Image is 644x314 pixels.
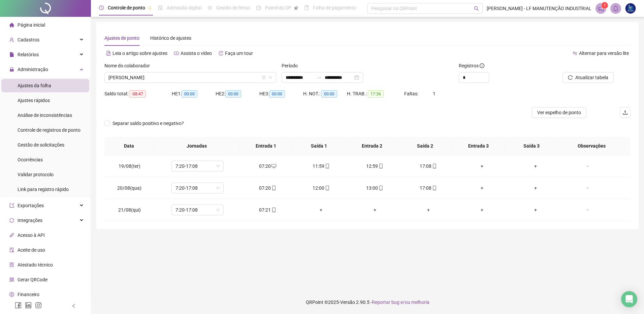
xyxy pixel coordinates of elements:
div: - [568,206,608,214]
div: 11:59 [300,162,343,170]
span: mobile [378,186,383,190]
span: [PERSON_NAME] - LF MANUTENÇÃO INDUSTRIAL [487,5,591,12]
span: file [9,52,14,57]
span: dashboard [256,5,261,10]
div: - [568,162,608,170]
span: history [219,51,223,56]
span: Administração [18,67,48,72]
span: Histórico de ajustes [150,35,191,41]
span: Gestão de solicitações [18,142,64,148]
span: mobile [271,208,276,212]
span: youtube [174,51,179,56]
span: solution [9,262,14,267]
span: Versão [340,300,355,305]
span: down [268,75,272,80]
div: + [300,206,343,214]
span: 20/08(qua) [117,185,141,191]
span: home [9,23,14,27]
th: Saída 2 [399,137,452,155]
div: + [407,206,450,214]
span: pushpin [148,6,152,10]
span: Controle de registros de ponto [18,127,80,133]
span: Exportações [18,203,44,208]
span: Ver espelho de ponto [537,109,581,116]
div: 07:21 [246,206,289,214]
span: GABRIEL FARIAS DA SILVA [108,72,272,83]
span: Faltas: [404,91,419,96]
span: left [71,304,76,308]
div: + [514,162,557,170]
span: 00:00 [225,90,241,98]
span: mobile [431,164,437,168]
div: 13:00 [353,184,396,192]
span: 7:20-17:08 [175,183,220,193]
th: Observações [558,137,625,155]
div: + [514,184,557,192]
span: mobile [324,186,330,190]
span: Folha de pagamento [313,5,356,10]
span: Registros [459,62,484,69]
span: Controle de ponto [108,5,145,10]
span: api [9,233,14,238]
span: clock-circle [99,5,104,10]
span: Relatórios [18,52,39,57]
span: Validar protocolo [18,172,54,177]
span: mobile [431,186,437,190]
label: Nome do colaborador [104,62,154,69]
span: Painel do DP [265,5,291,10]
span: instagram [35,302,42,309]
span: file-text [106,51,111,56]
div: + [460,206,503,214]
th: Entrada 3 [452,137,505,155]
span: audit [9,248,14,252]
div: 12:59 [353,162,396,170]
span: Ajustes da folha [18,83,51,88]
span: lock [9,67,14,72]
span: Cadastros [18,37,39,42]
div: + [514,206,557,214]
span: Atualizar tabela [575,74,608,81]
span: 17:36 [368,90,384,98]
span: bell [613,5,619,11]
span: Página inicial [18,22,45,28]
span: desktop [271,164,276,168]
span: facebook [15,302,22,309]
span: user-add [9,37,14,42]
span: Análise de inconsistências [18,113,72,118]
span: dollar [9,292,14,297]
span: Assista o vídeo [181,51,212,56]
div: Open Intercom Messenger [621,291,637,307]
span: Ajustes rápidos [18,98,50,103]
span: pushpin [294,6,298,10]
span: Atestado técnico [18,262,53,268]
span: Leia o artigo sobre ajustes [112,51,167,56]
span: 21/08(qui) [118,207,141,213]
span: Link para registro rápido [18,187,69,192]
sup: 1 [601,2,608,9]
span: 19/08(ter) [119,163,140,169]
div: + [460,162,503,170]
div: 17:08 [407,162,450,170]
div: HE 1: [172,90,216,98]
span: sun [207,5,212,10]
span: Observações [563,142,620,150]
div: H. TRAB.: [347,90,404,98]
span: search [474,6,479,11]
span: 00:00 [182,90,197,98]
div: H. NOT.: [303,90,347,98]
span: notification [598,5,604,11]
button: Atualizar tabela [562,72,614,83]
th: Entrada 2 [346,137,399,155]
span: to [317,75,322,80]
div: + [460,184,503,192]
div: Saldo total: [104,90,172,98]
div: 12:00 [300,184,343,192]
div: 07:20 [246,184,289,192]
label: Período [282,62,302,69]
th: Saída 1 [292,137,346,155]
span: Separar saldo positivo e negativo? [110,120,187,127]
span: 1 [433,91,436,96]
span: swap [573,51,577,56]
span: Integrações [18,218,42,223]
footer: QRPoint © 2025 - 2.90.5 - [91,290,644,314]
